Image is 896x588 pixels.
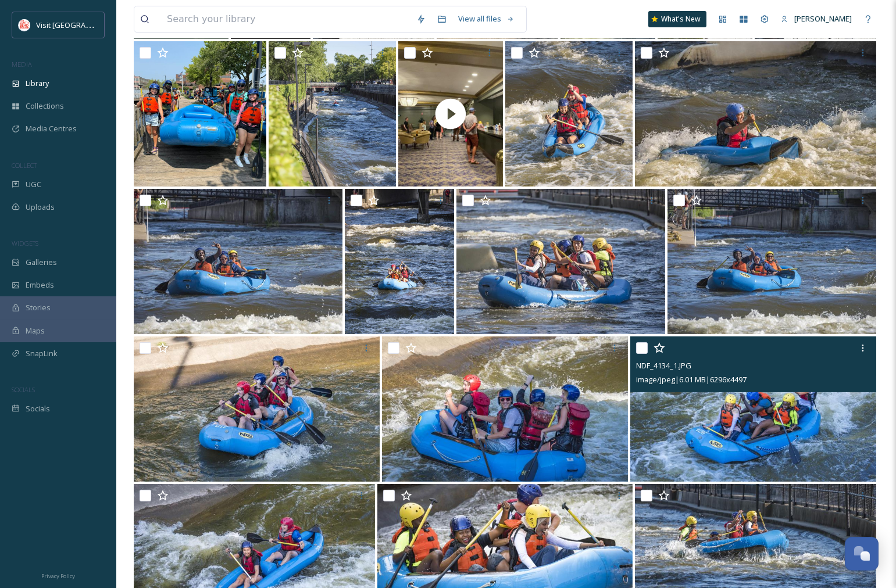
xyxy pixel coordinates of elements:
img: NDF_4134_1.JPG [630,336,876,482]
span: COLLECT [12,161,37,170]
img: NDF_3536_1.JPG [456,189,665,334]
a: [PERSON_NAME] [775,8,858,30]
span: Maps [26,325,45,336]
img: NDF_3762_2.JPG [269,41,396,187]
img: NDF_4320_1.JPG [505,41,633,187]
span: Privacy Policy [41,572,75,580]
span: Library [26,78,49,89]
a: What's New [648,11,706,27]
button: Open Chat [845,537,879,571]
img: NDF_3947_1.JPG [345,189,454,334]
span: SnapLink [26,348,58,359]
img: NDF_4240_2.JPG [382,336,628,482]
a: View all files [452,8,520,30]
img: vsbm-stackedMISH_CMYKlogo2017.jpg [19,19,30,31]
span: Embeds [26,279,54,291]
img: NDF_3709_1.JPG [667,189,876,334]
span: Galleries [26,257,57,268]
span: Uploads [26,202,55,213]
span: Socials [26,403,50,414]
span: NDF_4134_1.JPG [636,360,691,371]
input: Search your library [161,6,410,32]
a: Privacy Policy [41,568,75,582]
span: Visit [GEOGRAPHIC_DATA] [36,19,126,30]
span: Stories [26,302,51,313]
span: Media Centres [26,123,77,134]
img: thumbnail [398,41,504,187]
span: MEDIA [12,60,32,69]
span: Collections [26,101,64,112]
span: image/jpeg | 6.01 MB | 6296 x 4497 [636,374,747,385]
span: SOCIALS [12,385,35,394]
img: NDF_4246_1.JPG [134,336,380,482]
span: [PERSON_NAME] [794,13,852,24]
img: NDF_4401_1.JPG [635,41,876,187]
span: WIDGETS [12,239,38,248]
img: NDF_3711_1.JPG [134,189,342,334]
span: UGC [26,179,41,190]
img: ext_1754432065.571979_Escalantenickelson@gmail.com-95fe89d4-73e1-4bfe-9c26-2b462708e135.jpeg [134,41,266,187]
